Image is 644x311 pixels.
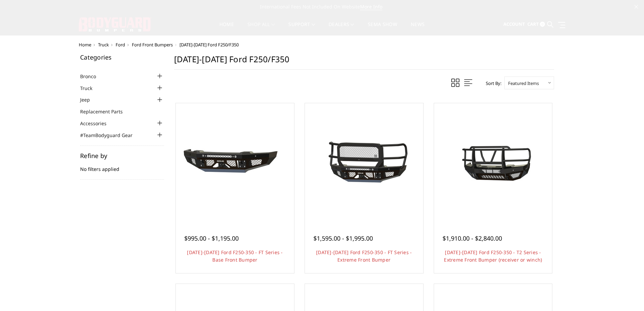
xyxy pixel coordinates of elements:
[80,132,141,139] a: #TeamBodyguard Gear
[79,42,91,48] a: Home
[439,132,547,193] img: 2023-2025 Ford F250-350 - T2 Series - Extreme Front Bumper (receiver or winch)
[80,54,164,60] h5: Categories
[288,22,315,35] a: Support
[411,22,425,35] a: News
[443,234,502,242] span: $1,910.00 - $2,840.00
[527,15,545,34] a: Cart 0
[503,21,525,27] span: Account
[98,42,109,48] a: Truck
[174,54,554,70] h1: [DATE]-[DATE] Ford F250/F350
[116,42,125,48] a: Ford
[527,21,539,27] span: Cart
[80,73,104,80] a: Bronco
[132,42,173,48] a: Ford Front Bumpers
[80,108,131,115] a: Replacement Parts
[436,105,551,220] a: 2023-2025 Ford F250-350 - T2 Series - Extreme Front Bumper (receiver or winch) 2023-2025 Ford F25...
[177,105,292,220] a: 2023-2025 Ford F250-350 - FT Series - Base Front Bumper
[219,22,234,35] a: Home
[80,153,164,180] div: No filters applied
[316,249,412,263] a: [DATE]-[DATE] Ford F250-350 - FT Series - Extreme Front Bumper
[540,22,545,27] span: 0
[79,17,151,31] img: BODYGUARD BUMPERS
[184,234,239,242] span: $995.00 - $1,195.00
[329,22,354,35] a: Dealers
[181,137,289,188] img: 2023-2025 Ford F250-350 - FT Series - Base Front Bumper
[80,85,101,92] a: Truck
[80,153,164,159] h5: Refine by
[307,105,422,220] a: 2023-2025 Ford F250-350 - FT Series - Extreme Front Bumper 2023-2025 Ford F250-350 - FT Series - ...
[360,3,382,10] a: More Info
[247,22,275,35] a: shop all
[368,22,397,35] a: SEMA Show
[313,234,373,242] span: $1,595.00 - $1,995.00
[482,78,501,88] label: Sort By:
[80,96,98,103] a: Jeep
[503,15,525,34] a: Account
[80,120,115,127] a: Accessories
[187,249,283,263] a: [DATE]-[DATE] Ford F250-350 - FT Series - Base Front Bumper
[444,249,542,263] a: [DATE]-[DATE] Ford F250-350 - T2 Series - Extreme Front Bumper (receiver or winch)
[180,42,239,48] span: [DATE]-[DATE] Ford F250/F350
